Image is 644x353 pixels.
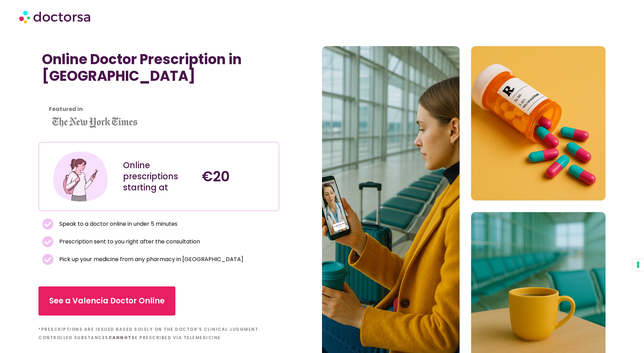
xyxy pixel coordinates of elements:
span: Prescription sent to you right after the consultation [58,237,200,247]
strong: Featured in [49,105,83,113]
span: See a Valencia Doctor Online [49,295,165,307]
iframe: Customer reviews powered by Trustpilot [42,91,146,100]
iframe: Customer reviews powered by Trustpilot [42,100,276,108]
b: cannot [108,335,132,341]
h6: *Prescriptions are issued based solely on the doctor’s clinical judgment. Controlled substances b... [38,325,279,342]
h4: €20 [202,168,273,185]
span: Pick up your medicine from any pharmacy in [GEOGRAPHIC_DATA] [58,255,243,264]
h1: Online Doctor Prescription in [GEOGRAPHIC_DATA] [42,51,276,84]
a: See a Valencia Doctor Online [38,286,175,316]
div: Online prescriptions starting at [123,160,195,193]
span: Speak to a doctor online in under 5 minutes [58,219,177,229]
img: Illustration depicting a young woman in a casual outfit, engaged with her smartphone. She has a p... [52,148,109,205]
button: Your consent preferences for tracking technologies [632,259,644,271]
